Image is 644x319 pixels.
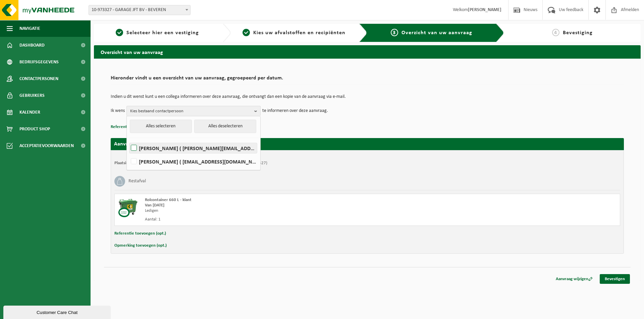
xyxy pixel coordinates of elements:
[552,29,559,36] span: 4
[97,29,217,37] a: 1Selecteer hier een vestiging
[116,29,123,36] span: 1
[19,87,45,104] span: Gebruikers
[234,29,354,37] a: 2Kies uw afvalstoffen en recipiënten
[145,198,192,202] span: Rolcontainer 660 L - klant
[3,304,112,319] iframe: chat widget
[253,30,345,36] span: Kies uw afvalstoffen en recipiënten
[551,274,598,284] a: Aanvraag wijzigen
[114,229,166,238] button: Referentie toevoegen (opt.)
[129,156,257,167] label: [PERSON_NAME] ( [EMAIL_ADDRESS][DOMAIN_NAME] )
[111,94,624,99] p: Indien u dit wenst kunt u een collega informeren over deze aanvraag, die ontvangt dan een kopie v...
[111,106,125,116] p: Ik wens
[19,54,59,70] span: Bedrijfsgegevens
[130,120,192,133] button: Alles selecteren
[563,30,593,36] span: Bevestiging
[114,241,167,250] button: Opmerking toevoegen (opt.)
[468,7,501,12] strong: [PERSON_NAME]
[19,121,50,137] span: Product Shop
[401,30,472,36] span: Overzicht van uw aanvraag
[19,104,40,121] span: Kalender
[114,161,144,165] strong: Plaatsingsadres:
[89,5,190,15] span: 10-973327 - GARAGE JFT BV - BEVEREN
[130,106,252,116] span: Kies bestaand contactpersoon
[111,75,624,84] h2: Hieronder vindt u een overzicht van uw aanvraag, gegroepeerd per datum.
[145,208,394,213] div: Ledigen
[262,106,328,116] p: te informeren over deze aanvraag.
[145,217,394,222] div: Aantal: 1
[19,137,74,154] span: Acceptatievoorwaarden
[114,141,164,147] strong: Aanvraag voor [DATE]
[89,5,191,15] span: 10-973327 - GARAGE JFT BV - BEVEREN
[19,37,45,54] span: Dashboard
[94,45,641,58] h2: Overzicht van uw aanvraag
[194,120,256,133] button: Alles deselecteren
[126,106,261,116] button: Kies bestaand contactpersoon
[243,29,250,36] span: 2
[128,176,146,187] h3: Restafval
[145,203,164,207] strong: Van [DATE]
[19,20,40,37] span: Navigatie
[391,29,398,36] span: 3
[129,143,257,153] label: [PERSON_NAME] ( [PERSON_NAME][EMAIL_ADDRESS][DOMAIN_NAME] )
[118,197,138,217] img: WB-0660-CU.png
[126,30,199,36] span: Selecteer hier een vestiging
[600,274,630,284] a: Bevestigen
[111,123,162,131] button: Referentie toevoegen (opt.)
[19,70,58,87] span: Contactpersonen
